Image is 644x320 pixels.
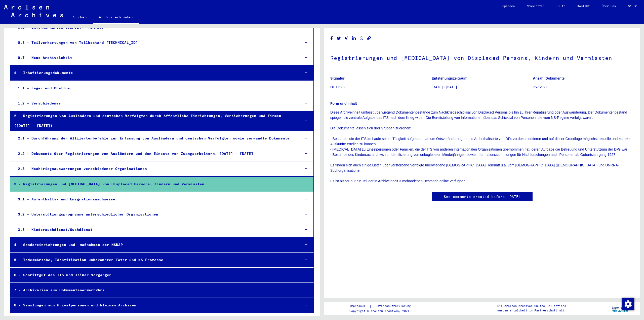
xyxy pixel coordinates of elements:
[14,149,296,159] div: 2.2 - Dokumente über Registrierungen von Ausländern und den Einsatz von Zwangsarbeitern, [DATE] -...
[10,111,296,131] div: 2 - Registrierungen von Ausländern und deutschen Verfolgten durch öffentliche Einrichtungen, Vers...
[14,133,296,143] div: 2.1 - Durchführung der Alliiertenbefehle zur Erfassung von Ausländern und deutschen Verfolgten so...
[14,83,296,93] div: 1.1 - Lager und Ghettos
[533,76,565,80] b: Anzahl Dokumente
[330,110,634,184] p: Diese Archiveinheit umfasst überwiegend Dokumentenbestände zum Nachkriegsschicksal von Displaced ...
[497,308,566,313] p: wurden entwickelt in Partnerschaft mit
[344,35,349,42] button: Share on Xing
[10,300,296,310] div: 8 - Sammlungen von Privatpersonen und kleinen Archiven
[14,209,296,219] div: 3.2 - Unterstützungsprogramme unterschiedlicher Organisationen
[359,35,364,42] button: Share on WhatsApp
[14,38,296,48] div: 0.3 - Teilverkartungen von Teilbestand [TECHNICAL_ID]
[372,303,417,309] a: Datenschutzerklärung
[622,298,634,310] img: Zustimmung ändern
[366,35,372,42] button: Copy link
[93,11,139,24] a: Archiv erkunden
[444,194,521,199] a: See comments created before [DATE]
[628,5,633,8] span: DE
[432,85,533,90] p: [DATE] - [DATE]
[329,35,334,42] button: Share on Facebook
[10,255,296,265] div: 5 - Todesmärsche, Identifikation unbekannter Toter und NS-Prozesse
[611,302,630,314] img: yv_logo.png
[330,85,431,90] p: DE ITS 3
[622,298,634,310] div: Zustimmung ändern
[349,303,369,309] a: Impressum
[10,270,296,280] div: 6 - Schriftgut des ITS und seiner Vorgänger
[330,46,634,68] h1: Registrierungen und [MEDICAL_DATA] von Displaced Persons, Kindern und Vermissten
[10,179,296,189] div: 3 - Registrierungen und [MEDICAL_DATA] von Displaced Persons, Kindern und Vermissten
[67,11,93,23] a: Suchen
[10,285,296,295] div: 7 - Archivalien aus Dokumentenerwerb<br>
[336,35,342,42] button: Share on Twitter
[533,85,634,90] p: 7575468
[330,101,357,105] b: Form und Inhalt
[432,76,467,80] b: Entstehungszeitraum
[10,68,296,78] div: 1 - Inhaftierungsdokumente
[4,5,63,17] img: Arolsen_neg.svg
[14,225,296,235] div: 3.3 - Kindersuchdienst/Suchdienst
[330,76,345,80] b: Signatur
[14,194,296,204] div: 3.1 - Aufenthalts- und Emigrationsnachweise
[10,240,296,250] div: 4 - Sondereinrichtungen und -maßnahmen der NSDAP
[14,53,296,63] div: 0.7 - Neue Archiveinheit
[349,303,417,309] div: |
[14,164,296,174] div: 2.3 - Nachkriegsauswertungen verschiedener Organisationen
[349,309,417,313] p: Copyright © Arolsen Archives, 2021
[497,304,566,308] p: Die Arolsen Archives Online-Collections
[351,35,357,42] button: Share on LinkedIn
[14,98,296,108] div: 1.2 - Verschiedenes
